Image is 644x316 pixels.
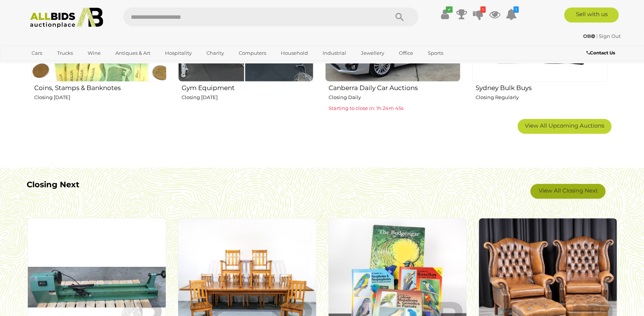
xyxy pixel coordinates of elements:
[318,47,351,59] a: Industrial
[35,83,167,92] h2: Coins, Stamps & Banknotes
[476,93,608,102] p: Closing Regularly
[586,49,617,57] a: Contact Us
[583,33,596,39] strong: OB
[480,6,486,13] i: 1
[423,47,448,59] a: Sports
[506,8,517,21] a: 1
[476,83,608,92] h2: Sydney Bulk Buys
[276,47,313,59] a: Household
[394,47,418,59] a: Office
[518,119,612,134] a: View All Upcoming Auctions
[530,184,606,199] a: View All Closing Next
[202,47,229,59] a: Charity
[27,59,90,72] a: [GEOGRAPHIC_DATA]
[329,83,461,92] h2: Canberra Daily Car Auctions
[35,93,167,102] p: Closing [DATE]
[83,47,106,59] a: Wine
[234,47,271,59] a: Computers
[583,33,597,39] a: OB
[446,6,453,13] i: ✔
[27,47,47,59] a: Cars
[381,8,418,26] button: Search
[52,47,78,59] a: Trucks
[356,47,389,59] a: Jewellery
[160,47,197,59] a: Hospitality
[473,8,484,21] a: 1
[111,47,155,59] a: Antiques & Art
[564,8,619,23] a: Sell with us
[597,33,598,39] span: |
[525,122,604,129] span: View All Upcoming Auctions
[329,105,403,111] span: Starting to close in: 1h 24m 45s
[329,93,461,102] p: Closing Daily
[599,33,621,39] a: Sign Out
[182,83,314,92] h2: Gym Equipment
[26,8,108,28] img: Allbids.com.au
[27,180,80,189] b: Closing Next
[439,8,451,21] a: ✔
[514,6,519,13] i: 1
[182,93,314,102] p: Closing [DATE]
[586,50,615,56] b: Contact Us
